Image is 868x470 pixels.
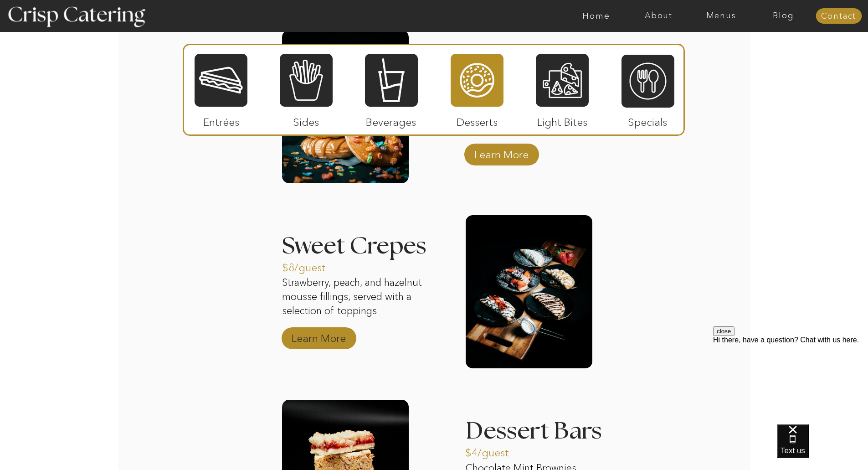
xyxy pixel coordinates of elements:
[777,424,868,470] iframe: podium webchat widget bubble
[465,437,526,464] a: $4/guest
[565,11,627,21] a: Home
[627,11,690,21] a: About
[752,11,815,21] a: Blog
[282,234,450,258] h3: Sweet Crepes
[276,107,336,133] p: Sides
[361,107,421,133] p: Beverages
[471,139,532,165] a: Learn More
[690,11,752,21] a: Menus
[466,419,603,431] h3: Dessert Bars
[288,323,349,349] a: Learn More
[282,252,343,279] a: $8/guest
[447,107,508,133] p: Desserts
[713,326,868,436] iframe: podium webchat widget prompt
[532,107,593,133] p: Light Bites
[282,276,431,320] p: Strawberry, peach, and hazelnut mousse fillings, served with a selection of toppings
[191,107,252,133] p: Entrées
[617,107,678,133] p: Specials
[816,12,862,21] a: Contact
